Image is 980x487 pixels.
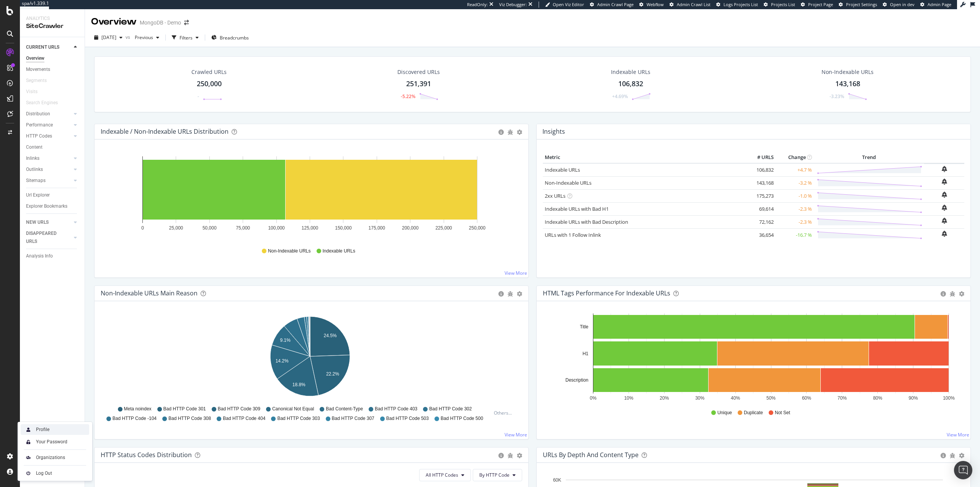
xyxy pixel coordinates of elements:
[169,31,202,44] button: Filters
[26,77,54,85] a: Segments
[26,22,78,31] div: SiteCrawler
[839,2,877,8] a: Project Settings
[612,93,628,100] div: +4.69%
[302,225,318,231] text: 125,000
[26,88,45,96] a: Visits
[542,126,565,137] h4: Insights
[323,248,355,254] span: Indexable URLs
[441,415,483,422] span: Bad HTTP Code 500
[618,79,643,89] div: 106,832
[26,121,72,129] a: Performance
[947,431,969,438] a: View More
[469,225,486,231] text: 250,000
[745,163,776,177] td: 106,832
[26,218,72,226] a: NEW URLS
[776,152,814,163] th: Change
[835,79,860,89] div: 143,168
[124,406,152,412] span: Meta noindex
[583,351,589,356] text: H1
[369,225,385,231] text: 175,000
[26,110,72,118] a: Distribution
[24,437,33,446] img: tUVSALn78D46LlpAY8klYZqgKwTuBm2K29c6p1XQNDCsM0DgKSSoAXXevcAwljcHBINEg0LrUEktgcYYD5sVUphq1JigPmkfB...
[236,225,250,231] text: 75,000
[429,406,472,412] span: Bad HTTP Code 302
[169,225,183,231] text: 25,000
[91,31,126,44] button: [DATE]
[101,152,519,241] svg: A chart.
[677,2,710,7] span: Admin Crawl List
[277,415,320,422] span: Bad HTTP Code 303
[611,68,650,76] div: Indexable URLs
[695,395,704,401] text: 30%
[26,99,58,107] div: Search Engines
[26,43,72,51] a: CURRENT URLS
[545,192,565,199] a: 2xx URLs
[24,469,33,478] img: prfnF3csMXgAAAABJRU5ErkJggg==
[942,179,947,185] div: bell-plus
[26,132,72,140] a: HTTP Codes
[26,202,67,210] div: Explorer Bookmarks
[775,410,790,416] span: Not Set
[21,424,89,435] a: Profile
[223,415,265,422] span: Bad HTTP Code 404
[24,453,33,462] img: AtrBVVRoAgWaAAAAAElFTkSuQmCC
[942,166,947,172] div: bell-plus
[26,166,43,174] div: Outlinks
[660,395,669,401] text: 20%
[140,19,181,26] div: MongoDB - Demo
[220,34,249,41] span: Breadcrumbs
[508,130,513,135] div: bug
[498,291,504,297] div: circle-info
[268,225,285,231] text: 100,000
[744,410,763,416] span: Duplicate
[26,166,72,174] a: Outlinks
[943,395,955,401] text: 100%
[26,177,46,185] div: Sitemaps
[590,395,597,401] text: 0%
[21,452,89,463] a: Organizations
[505,431,527,438] a: View More
[545,205,609,212] a: Indexable URLs with Bad H1
[776,163,814,177] td: +4.7 %
[745,189,776,202] td: 175,273
[590,2,634,8] a: Admin Crawl Page
[26,230,72,246] a: DISAPPEARED URLS
[397,68,440,76] div: Discovered URLs
[180,34,193,41] div: Filters
[268,248,310,254] span: Non-Indexable URLs
[335,225,352,231] text: 150,000
[91,15,137,28] div: Overview
[543,313,962,402] svg: A chart.
[101,451,192,459] div: HTTP Status Codes Distribution
[494,410,515,416] div: Others...
[479,472,510,478] span: By HTTP Code
[26,15,78,22] div: Analytics
[26,191,50,199] div: Url Explorer
[26,66,79,74] a: Movements
[808,2,833,7] span: Project Page
[426,472,458,478] span: All HTTP Codes
[959,291,964,297] div: gear
[26,252,53,260] div: Analysis Info
[553,2,584,7] span: Open Viz Editor
[26,77,47,85] div: Segments
[928,2,951,7] span: Admin Page
[26,202,79,210] a: Explorer Bookmarks
[499,2,527,8] div: Viz Debugger:
[553,477,561,483] text: 60K
[822,68,874,76] div: Non-Indexable URLs
[545,218,628,225] a: Indexable URLs with Bad Description
[745,176,776,189] td: 143,168
[36,454,65,461] div: Organizations
[401,93,415,100] div: -5.22%
[745,202,776,215] td: 69,614
[292,382,305,387] text: 18.8%
[198,93,199,100] div: -
[26,143,79,151] a: Content
[101,313,519,402] div: A chart.
[814,152,924,163] th: Trend
[545,2,584,8] a: Open Viz Editor
[208,31,252,44] button: Breadcrumbs
[168,415,211,422] span: Bad HTTP Code 308
[846,2,877,7] span: Project Settings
